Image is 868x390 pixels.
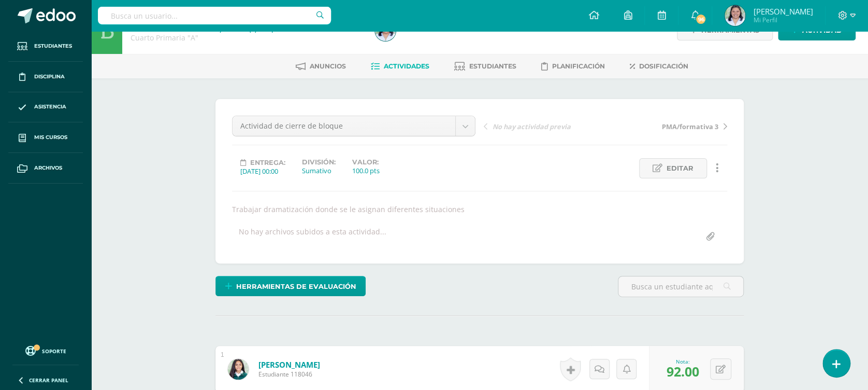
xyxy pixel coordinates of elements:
[240,116,447,136] span: Actividad de cierre de bloque
[371,58,429,75] a: Actividades
[493,122,571,131] span: No hay actividad previa
[258,370,320,379] span: Estudiante 118046
[666,358,699,365] div: Nota:
[605,121,727,131] a: PMA/formativa 3
[302,158,336,166] label: División:
[695,13,706,25] span: 96
[667,159,693,178] span: Editar
[8,31,83,62] a: Estudiantes
[34,73,65,81] span: Disciplina
[240,166,285,176] div: [DATE] 00:00
[228,359,249,380] img: 5d3b8acb28032ea1d10d3e7e5cda37e9.png
[250,159,285,166] span: Entrega:
[8,92,83,123] a: Asistencia
[639,62,688,70] span: Dosificación
[98,7,331,24] input: Busca un usuario...
[753,16,813,24] span: Mi Perfil
[34,164,62,172] span: Archivos
[384,62,429,70] span: Actividades
[541,58,605,75] a: Planificación
[228,204,731,214] div: Trabajar dramatización donde se le asignan diferentes situaciones
[552,62,605,70] span: Planificación
[8,62,83,92] a: Disciplina
[296,58,346,75] a: Anuncios
[34,103,66,111] span: Asistencia
[239,227,386,247] div: No hay archivos subidos a esta actividad...
[469,62,516,70] span: Estudiantes
[725,5,745,26] img: 2e6c258da9ccee66aa00087072d4f1d6.png
[8,122,83,153] a: Mis cursos
[630,58,688,75] a: Dosificación
[310,62,346,70] span: Anuncios
[236,277,356,296] span: Herramientas de evaluación
[233,116,475,136] a: Actividad de cierre de bloque
[662,122,718,131] span: PMA/formativa 3
[666,363,699,380] span: 92.00
[753,6,813,17] span: [PERSON_NAME]
[34,42,72,50] span: Estudiantes
[8,153,83,184] a: Archivos
[215,276,366,296] a: Herramientas de evaluación
[12,343,79,357] a: Soporte
[131,33,363,43] div: Cuarto Primaria 'A'
[42,347,66,355] span: Soporte
[29,377,68,384] span: Cerrar panel
[302,166,336,175] div: Sumativo
[34,133,67,142] span: Mis cursos
[454,58,516,75] a: Estudiantes
[618,276,743,297] input: Busca un estudiante aquí...
[258,359,320,370] a: [PERSON_NAME]
[352,158,380,166] label: Valor:
[352,166,380,175] div: 100.0 pts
